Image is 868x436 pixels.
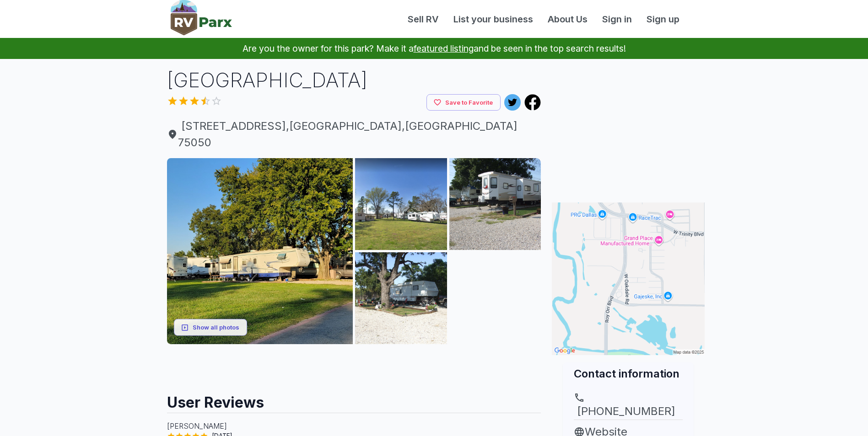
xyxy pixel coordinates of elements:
[400,12,446,26] a: Sell RV
[574,366,683,381] h2: Contact information
[167,385,541,413] h2: User Reviews
[449,158,541,250] img: AAcXr8qlyZJACk7B1t-tYWfsyqcEXAe4opcxSwqHi8G3-qHwcDyK-OlBdFKi001cOmSIU2TiwoZuLD-6V7aokTTAkqaSQ0BB7...
[167,118,541,151] a: [STREET_ADDRESS],[GEOGRAPHIC_DATA],[GEOGRAPHIC_DATA] 75050
[540,12,595,26] a: About Us
[595,12,639,26] a: Sign in
[355,252,447,344] img: AAcXr8oi809jk7OOZAnzYoOFQYWTM7QqxGouhg00VwDwru2JvSQNFJhETbEhvmd4hgwuB8M5Lbqc_lH8QdeVSwLZXHM9PgsAt...
[167,118,541,151] span: [STREET_ADDRESS] , [GEOGRAPHIC_DATA] , [GEOGRAPHIC_DATA] 75050
[574,392,683,420] a: [PHONE_NUMBER]
[11,38,857,59] p: Are you the owner for this park? Make it a and be seen in the top search results!
[167,420,541,431] p: [PERSON_NAME]
[167,66,541,94] h1: [GEOGRAPHIC_DATA]
[639,12,687,26] a: Sign up
[552,66,705,181] iframe: Advertisement
[446,12,540,26] a: List your business
[552,202,705,355] img: Map for Shady Grove RV Park
[174,319,247,336] button: Show all photos
[414,43,474,54] a: featured listing
[167,344,541,385] iframe: Advertisement
[426,94,501,111] button: Save to Favorite
[167,158,353,344] img: AAcXr8r5VCr-UFGOTv2BadUCpeeQfix0MslMam8VfEKzjIXcsc1eTj1PLtv9Qvz_X41p4TMADNWpnAtoNPo8QqrR0KZDGWOFc...
[355,158,447,250] img: AAcXr8r41oR3JBB3Fy_3aJzwBM12YM6YTvkNn2JiA1b10HaXlJcY-CZTxRAWpl0dZRraIVc1mE2kVsmqeHTPtjLZ_TWIFlzXv...
[449,252,541,344] img: AAcXr8q2wUKm6GI7qtfJgk46qRPgXCUAgqWzDSfoxtFZ4T2xcgcveaPs8nfcjy2YpcKnhZMBw4BLrTqux9mXXCaRrM0vSiIme...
